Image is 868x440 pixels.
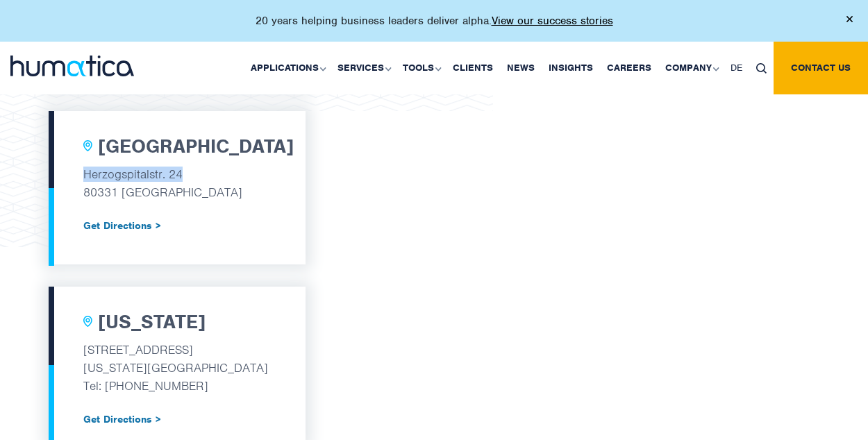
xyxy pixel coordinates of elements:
[10,56,134,76] img: logo
[244,42,331,94] a: Applications
[600,42,658,94] a: Careers
[500,42,542,94] a: News
[658,42,724,94] a: Company
[83,165,271,183] p: Herzogspitalstr. 24
[83,377,271,395] p: Tel: [PHONE_NUMBER]
[542,42,600,94] a: Insights
[98,135,294,159] h2: [GEOGRAPHIC_DATA]
[256,14,613,28] p: 20 years helping business leaders deliver alpha.
[83,220,271,231] a: Get Directions >
[83,341,271,359] p: [STREET_ADDRESS]
[98,311,206,335] h2: [US_STATE]
[83,414,271,425] a: Get Directions >
[83,183,271,201] p: 80331 [GEOGRAPHIC_DATA]
[774,42,868,94] a: Contact us
[396,42,446,94] a: Tools
[446,42,500,94] a: Clients
[756,63,767,74] img: search_icon
[83,359,271,377] p: [US_STATE][GEOGRAPHIC_DATA]
[492,14,613,28] a: View our success stories
[331,42,396,94] a: Services
[724,42,749,94] a: DE
[731,62,742,74] span: DE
